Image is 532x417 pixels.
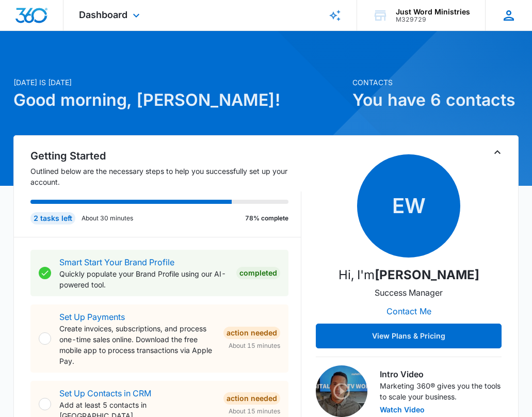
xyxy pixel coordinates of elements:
[59,323,215,366] p: Create invoices, subscriptions, and process one-time sales online. Download the free mobile app t...
[13,77,346,88] p: [DATE] is [DATE]
[316,365,367,417] img: Intro Video
[236,267,280,279] div: Completed
[396,16,470,23] div: account id
[245,214,288,223] p: 78% complete
[352,77,519,88] p: Contacts
[229,407,280,416] span: About 15 minutes
[396,8,470,16] div: account name
[13,88,346,113] h1: Good morning, [PERSON_NAME]!
[59,268,228,290] p: Quickly populate your Brand Profile using our AI-powered tool.
[380,368,502,380] h3: Intro Video
[59,388,151,398] a: Set Up Contacts in CRM
[229,341,280,350] span: About 15 minutes
[30,148,301,164] h2: Getting Started
[376,299,442,324] button: Contact Me
[352,88,519,113] h1: You have 6 contacts
[223,327,280,339] div: Action Needed
[380,406,425,413] button: Watch Video
[223,392,280,405] div: Action Needed
[375,267,479,282] strong: [PERSON_NAME]
[30,166,301,187] p: Outlined below are the necessary steps to help you successfully set up your account.
[30,212,75,224] div: 2 tasks left
[357,154,460,258] span: EW
[82,214,133,223] p: About 30 minutes
[338,266,479,284] p: Hi, I'm
[491,146,504,158] button: Toggle Collapse
[79,9,127,20] span: Dashboard
[380,380,502,402] p: Marketing 360® gives you the tools to scale your business.
[59,257,174,267] a: Smart Start Your Brand Profile
[59,312,125,322] a: Set Up Payments
[375,286,443,299] p: Success Manager
[316,324,502,348] button: View Plans & Pricing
